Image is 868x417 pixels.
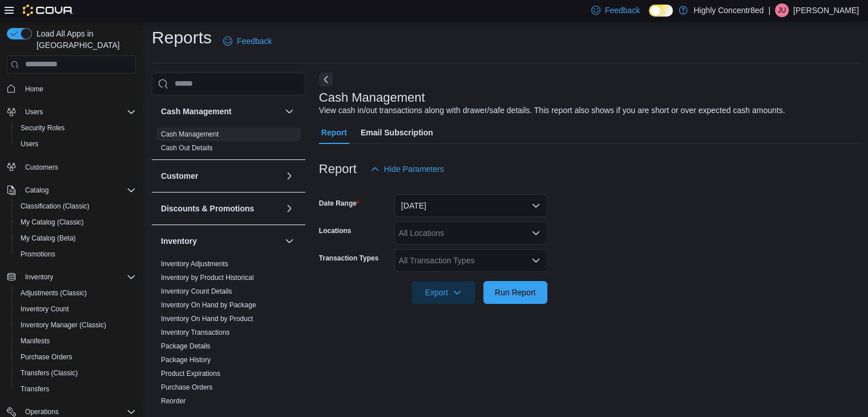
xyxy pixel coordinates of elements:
[161,342,211,350] a: Package Details
[161,259,228,268] span: Inventory Adjustments
[16,199,94,213] a: Classification (Classic)
[21,82,48,96] a: Home
[384,163,444,175] span: Hide Parameters
[319,105,785,117] div: View cash in/out transactions along with drawer/safe details. This report also shows if you are s...
[161,144,213,152] a: Cash Out Details
[21,82,136,96] span: Home
[693,3,764,17] p: Highly Concentr8ed
[16,247,136,261] span: Promotions
[16,366,82,380] a: Transfers (Classic)
[161,383,213,391] a: Purchase Orders
[25,85,43,94] span: Home
[161,328,230,337] span: Inventory Transactions
[16,215,88,229] a: My Catalog (Classic)
[21,202,90,211] span: Classification (Classic)
[161,260,228,268] a: Inventory Adjustments
[649,5,673,17] input: Dark Mode
[21,218,84,227] span: My Catalog (Classic)
[25,186,49,195] span: Catalog
[16,121,136,135] span: Security Roles
[319,199,360,208] label: Date Range
[531,256,540,265] button: Open list of options
[11,120,140,136] button: Security Roles
[16,350,136,364] span: Purchase Orders
[11,285,140,301] button: Adjustments (Classic)
[605,5,640,16] span: Feedback
[16,382,54,396] a: Transfers
[21,320,106,330] span: Inventory Manager (Classic)
[16,247,60,261] a: Promotions
[11,198,140,214] button: Classification (Classic)
[161,370,220,378] a: Product Expirations
[161,369,220,378] span: Product Expirations
[21,234,76,243] span: My Catalog (Beta)
[2,81,140,97] button: Home
[16,231,136,245] span: My Catalog (Beta)
[361,121,433,144] span: Email Subscription
[161,130,219,138] a: Cash Management
[16,318,111,332] a: Inventory Manager (Classic)
[16,350,77,364] a: Purchase Orders
[2,159,140,175] button: Customers
[16,334,136,348] span: Manifests
[394,194,547,217] button: [DATE]
[778,3,786,17] span: JU
[161,273,254,282] span: Inventory by Product Historical
[32,28,136,51] span: Load All Apps in [GEOGRAPHIC_DATA]
[319,91,425,105] h3: Cash Management
[21,384,49,394] span: Transfers
[161,106,280,117] button: Cash Management
[21,183,53,197] button: Catalog
[16,137,43,151] a: Users
[16,137,136,151] span: Users
[161,342,211,351] span: Package Details
[161,397,185,405] a: Reorder
[161,170,198,182] h3: Customer
[319,254,378,263] label: Transaction Types
[161,315,253,323] a: Inventory On Hand by Product
[649,17,649,17] span: Dark Mode
[16,286,91,300] a: Adjustments (Classic)
[21,183,136,197] span: Catalog
[161,356,211,364] a: Package History
[161,203,254,214] h3: Discounts & Promotions
[21,270,136,284] span: Inventory
[11,349,140,365] button: Purchase Orders
[16,286,136,300] span: Adjustments (Classic)
[23,5,74,16] img: Cova
[161,143,213,153] span: Cash Out Details
[25,272,53,282] span: Inventory
[25,107,43,117] span: Users
[161,170,280,182] button: Customer
[161,106,232,117] h3: Cash Management
[25,163,58,172] span: Customers
[282,169,296,183] button: Customer
[21,368,78,378] span: Transfers (Classic)
[161,274,254,282] a: Inventory by Product Historical
[21,105,136,119] span: Users
[237,35,272,47] span: Feedback
[161,130,219,139] span: Cash Management
[16,366,136,380] span: Transfers (Classic)
[161,203,280,214] button: Discounts & Promotions
[319,162,357,176] h3: Report
[411,281,475,304] button: Export
[366,158,449,181] button: Hide Parameters
[11,317,140,333] button: Inventory Manager (Classic)
[21,304,69,314] span: Inventory Count
[418,281,469,304] span: Export
[16,121,69,135] a: Security Roles
[25,407,59,416] span: Operations
[219,30,276,53] a: Feedback
[161,235,197,247] h3: Inventory
[531,228,540,238] button: Open list of options
[16,334,54,348] a: Manifests
[161,328,230,336] a: Inventory Transactions
[161,301,256,309] a: Inventory On Hand by Package
[16,382,136,396] span: Transfers
[21,250,55,259] span: Promotions
[21,352,72,362] span: Purchase Orders
[21,336,50,346] span: Manifests
[282,234,296,248] button: Inventory
[161,235,280,247] button: Inventory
